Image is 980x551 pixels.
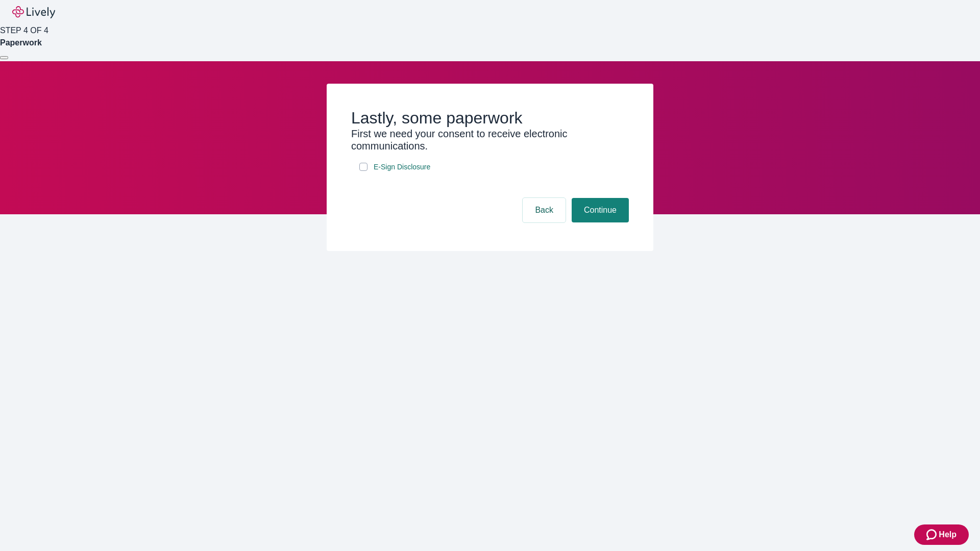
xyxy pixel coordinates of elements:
h2: Lastly, some paperwork [351,108,629,128]
a: e-sign disclosure document [372,161,432,173]
img: Lively [12,6,55,18]
svg: Zendesk support icon [926,529,939,541]
button: Zendesk support iconHelp [914,524,969,545]
h3: First we need your consent to receive electronic communications. [351,128,629,152]
button: Continue [572,198,629,222]
span: E-Sign Disclosure [374,162,430,172]
button: Back [523,198,566,222]
span: Help [939,529,957,541]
